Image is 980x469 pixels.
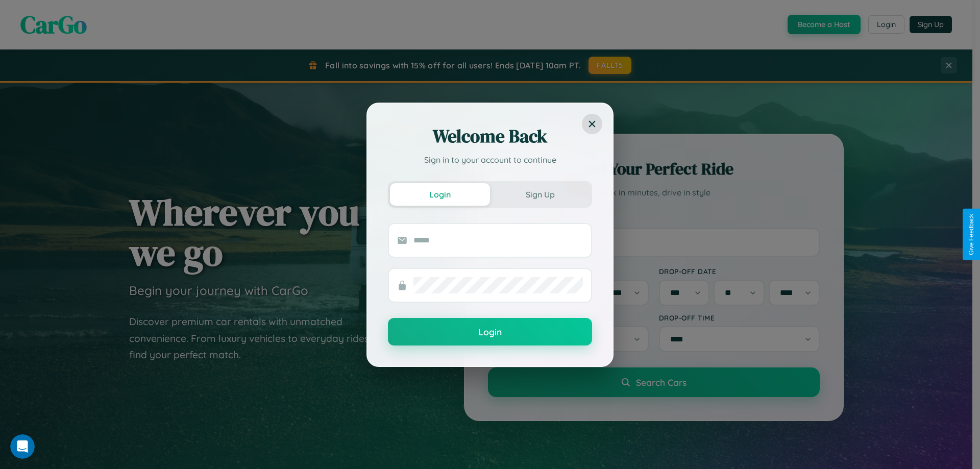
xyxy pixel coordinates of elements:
[490,183,590,206] button: Sign Up
[388,318,592,345] button: Login
[968,214,975,255] div: Give Feedback
[388,124,592,149] h2: Welcome Back
[388,154,592,166] p: Sign in to your account to continue
[10,434,35,459] iframe: Intercom live chat
[390,183,490,206] button: Login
